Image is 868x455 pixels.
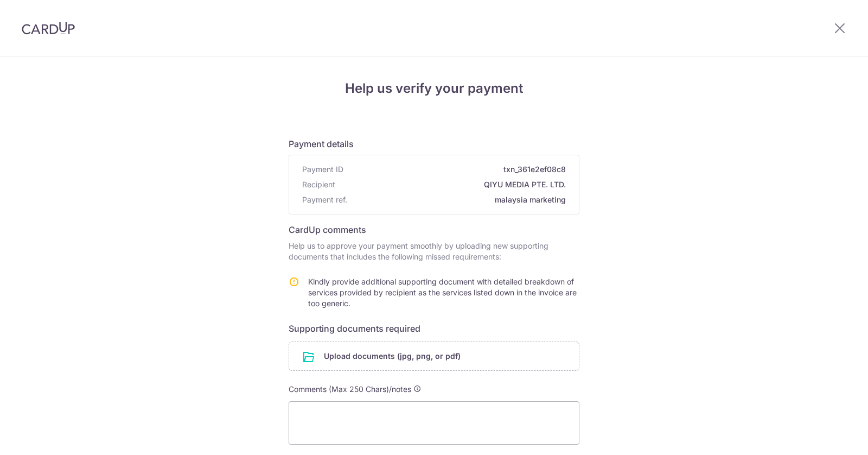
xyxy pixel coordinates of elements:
[340,179,566,190] span: QIYU MEDIA PTE. LTD.
[289,322,579,335] h6: Supporting documents required
[289,79,579,98] h4: Help us verify your payment
[352,194,566,205] span: malaysia marketing
[308,277,577,308] span: Kindly provide additional supporting document with detailed breakdown of services provided by rec...
[348,164,566,175] span: txn_361e2ef08c8
[289,137,579,150] h6: Payment details
[302,194,347,205] span: Payment ref.
[302,164,343,175] span: Payment ID
[289,223,579,236] h6: CardUp comments
[22,22,75,35] img: CardUp
[289,384,411,394] span: Comments (Max 250 Chars)/notes
[302,179,335,190] span: Recipient
[289,342,579,371] div: Upload documents (jpg, png, or pdf)
[289,241,579,262] p: Help us to approve your payment smoothly by uploading new supporting documents that includes the ...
